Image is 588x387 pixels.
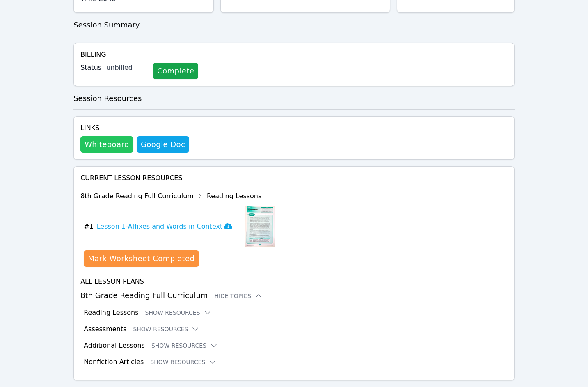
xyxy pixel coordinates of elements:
[84,222,94,231] span: # 1
[80,50,508,60] h4: Billing
[151,341,218,350] button: Show Resources
[80,123,189,133] h4: Links
[214,292,263,300] button: Hide Topics
[80,63,101,73] label: Status
[84,206,239,247] button: #1Lesson 1-Affixes and Words in Context
[84,324,126,334] h3: Assessments
[84,308,138,318] h3: Reading Lessons
[133,325,199,333] button: Show Resources
[137,136,189,153] a: Google Doc
[80,290,508,301] h3: 8th Grade Reading Full Curriculum
[80,190,275,203] div: 8th Grade Reading Full Curriculum Reading Lessons
[73,93,515,104] h3: Session Resources
[106,63,146,73] div: unbilled
[80,173,508,183] h4: Current Lesson Resources
[245,206,275,247] img: Lesson 1-Affixes and Words in Context
[88,253,194,264] div: Mark Worksheet Completed
[84,250,199,267] button: Mark Worksheet Completed
[153,63,198,79] a: Complete
[80,277,508,286] h4: All Lesson Plans
[73,19,515,31] h3: Session Summary
[150,358,217,366] button: Show Resources
[84,357,144,367] h3: Nonfiction Articles
[145,309,212,317] button: Show Resources
[97,222,233,231] h3: Lesson 1-Affixes and Words in Context
[80,136,133,153] button: Whiteboard
[84,341,145,350] h3: Additional Lessons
